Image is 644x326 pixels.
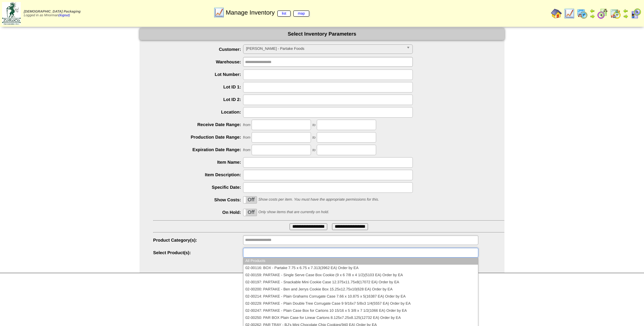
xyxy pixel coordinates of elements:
label: Production Date Range: [153,135,243,140]
label: Lot Number: [153,72,243,77]
span: to [312,148,315,152]
span: from [243,148,251,152]
label: Receive Date Range: [153,122,243,127]
img: arrowleft.gif [623,8,628,14]
label: Product Category(s): [153,238,243,243]
label: Show Costs: [153,197,243,202]
img: line_graph.gif [214,7,224,18]
label: Customer: [153,47,243,52]
label: Expiration Date Range: [153,147,243,152]
span: from [243,123,251,127]
span: Show costs per item. You must have the appropriate permissions for this. [258,198,379,202]
li: All Products [243,258,478,265]
img: calendarcustomer.gif [630,8,641,19]
li: 02-00197: PARTAKE - Snackable Mini Cookie Case 12.375x11.75x8(17072 EA) Order by EA [243,279,478,286]
a: map [293,11,309,17]
a: list [277,11,291,17]
img: calendarblend.gif [597,8,608,19]
span: Only show items that are currently on hold. [258,210,329,214]
img: arrowleft.gif [590,8,595,14]
div: OnOff [243,209,257,216]
label: Off [243,197,257,203]
span: to [312,136,315,140]
img: line_graph.gif [564,8,575,19]
img: calendarprod.gif [577,8,588,19]
span: to [312,123,315,127]
li: 02-00214: PARTAKE - Plain Grahams Corrugate Case 7.66 x 10.875 x 5(16387 EA) Order by EA [243,293,478,300]
label: Off [243,209,257,216]
img: zoroco-logo-small.webp [2,2,21,25]
label: Warehouse: [153,59,243,64]
span: from [243,136,251,140]
label: Item Name: [153,160,243,165]
div: Select Inventory Parameters [140,28,504,40]
div: OnOff [243,196,257,204]
li: 02-00229: PARTAKE - Plain Double Tree Corrugate Case 9 9/16x7 5/8x3 1/4(5557 EA) Order by EA [243,300,478,307]
li: 02-00159: PARTAKE - Single Serve Case Box Cookie (9 x 6 7/8 x 4 1/2)(5103 EA) Order by EA [243,272,478,279]
span: Logged in as Mnorman [24,10,80,17]
img: calendarinout.gif [610,8,621,19]
span: [DEMOGRAPHIC_DATA] Packaging [24,10,80,14]
li: 02-00200: PARTAKE - Ben and Jerrys Cookie Box 15.25x12.75x10(628 EA) Order by EA [243,286,478,293]
label: Location: [153,109,243,115]
li: 02-00250: PAR BOX Plain Case for Linear Cartons 8.125x7.25x8.125(12732 EA) Order by EA [243,314,478,322]
label: On Hold: [153,210,243,215]
label: Specific Date: [153,185,243,190]
li: 02-00247: PARTAKE - Plain Case Box for Cartons 10 15/16 x 5 3/8 x 7 1/2(1066 EA) Order by EA [243,307,478,314]
label: Lot ID 2: [153,97,243,102]
label: Select Product(s): [153,250,243,255]
img: arrowright.gif [590,14,595,19]
span: [PERSON_NAME] - Partake Foods [246,45,404,53]
span: Manage Inventory [226,9,309,16]
label: Lot ID 1: [153,84,243,89]
label: Item Description: [153,172,243,177]
li: 02-00116: BOX - Partake 7.75 x 6.75 x 7.313(3962 EA) Order by EA [243,265,478,272]
img: arrowright.gif [623,14,628,19]
img: home.gif [551,8,562,19]
a: (logout) [58,14,70,17]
